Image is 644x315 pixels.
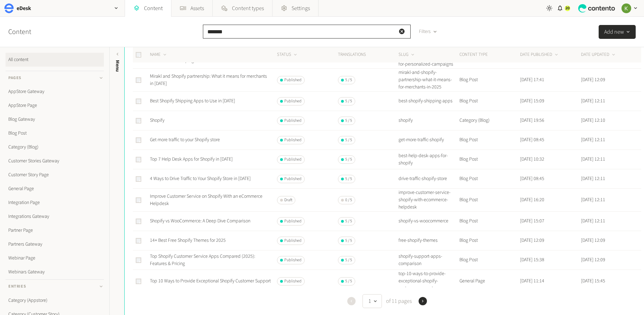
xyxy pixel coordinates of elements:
a: Shopify [150,117,164,124]
a: Improve Customer Service on Shopify With an eCommerce Helpdesk [150,193,262,207]
a: Integrations Gateway [6,210,104,223]
a: Top Shopify Customer Service Apps Compared (2025): Features & Pricing [150,253,255,267]
td: best-help-desk-apps-for-shopify [398,150,459,169]
a: AppStore Page [6,99,104,112]
td: Blog Post [459,250,520,270]
span: Published [284,118,302,124]
button: NAME [150,51,168,58]
span: 5 / 5 [345,137,352,143]
button: SLUG [399,51,415,58]
td: Blog Post [459,212,520,231]
button: Add new [599,25,636,39]
a: Integrating Shopify Helpdesk Data with Klaviyo for Personalized Campaigns [150,50,247,64]
td: Blog Post [459,130,520,150]
td: Blog Post [459,169,520,189]
span: 5 / 5 [345,257,352,263]
button: Filters [413,25,443,39]
a: Get more traffic to your Shopify store [150,136,220,143]
span: 5 / 5 [345,238,352,244]
td: shopify-support-apps-comparison [398,250,459,270]
td: improve-customer-service-shopify-with-ecommerce-helpdesk [398,189,459,212]
span: Published [284,218,302,224]
button: DATE PUBLISHED [520,51,559,58]
time: [DATE] 12:10 [581,117,605,124]
time: [DATE] 16:20 [520,196,544,203]
td: best-shopify-shipping-apps [398,92,459,111]
time: [DATE] 15:38 [520,256,544,263]
button: 1 [363,294,382,308]
span: of 11 pages [385,297,412,305]
span: 5 / 5 [345,156,352,163]
time: [DATE] 11:14 [520,278,544,284]
time: [DATE] 12:09 [520,237,544,244]
span: Published [284,257,302,263]
a: General Page [6,182,104,196]
time: [DATE] 15:07 [520,218,544,224]
span: Pages [8,75,21,81]
img: eDesk [4,3,14,13]
time: [DATE] 19:56 [520,117,544,124]
td: General Page [459,270,520,293]
a: Customer Stories Gateway [6,154,104,168]
a: Webinars Gateway [6,265,104,279]
a: Blog Post [6,126,104,140]
span: 5 / 5 [345,278,352,284]
span: Filters [419,28,431,35]
td: drive-traffic-shopify-store [398,169,459,189]
span: Published [284,156,302,163]
span: Published [284,278,302,284]
time: [DATE] 12:11 [581,136,605,143]
a: Webinar Page [6,251,104,265]
time: [DATE] 17:41 [520,76,544,83]
span: Published [284,176,302,182]
th: CONTENT TYPE [459,47,520,62]
span: Published [284,98,302,104]
time: [DATE] 15:45 [581,278,605,284]
time: [DATE] 12:11 [581,175,605,182]
td: Blog Post [459,150,520,169]
span: 0 / 5 [345,197,352,203]
th: Translations [338,47,399,62]
td: shopify-vs-woocommerce [398,212,459,231]
a: Integration Page [6,196,104,210]
a: 14+ Best Free Shopify Themes for 2025 [150,237,226,244]
span: Draft [284,197,292,203]
a: Category (Blog) [6,140,104,154]
time: [DATE] 08:45 [520,175,544,182]
span: 5 / 5 [345,118,352,124]
button: STATUS [277,51,298,58]
span: 5 / 5 [345,218,352,224]
a: Mirakl and Shopify partnership: What it means for merchants in [DATE] [150,73,267,87]
span: Published [284,77,302,83]
span: Menu [114,60,121,72]
span: Published [284,238,302,244]
td: Blog Post [459,92,520,111]
time: [DATE] 12:11 [581,218,605,224]
td: Blog Post [459,189,520,212]
a: AppStore Gateway [6,85,104,99]
td: Category (Blog) [459,111,520,130]
span: Published [284,137,302,143]
td: top-10-ways-to-provide-exceptional-shopify-customer-support [398,270,459,293]
a: All content [6,53,104,67]
h2: eDesk [17,4,31,12]
a: Partners Gateway [6,237,104,251]
time: [DATE] 15:09 [520,97,544,104]
td: shopify [398,111,459,130]
td: free-shopify-themes [398,231,459,250]
time: [DATE] 12:11 [581,97,605,104]
span: 5 / 5 [345,77,352,83]
a: Category (Appstore) [6,293,104,307]
time: [DATE] 12:11 [581,156,605,163]
time: [DATE] 12:09 [581,256,605,263]
img: Keelin Terry [621,3,631,13]
time: [DATE] 12:11 [581,196,605,203]
time: [DATE] 12:09 [581,76,605,83]
a: 4 Ways to Drive Traffic to Your Shopify Store in [DATE] [150,175,251,182]
td: Blog Post [459,69,520,92]
td: get-more-traffic-shopify [398,130,459,150]
span: 20 [565,5,570,11]
span: Settings [292,4,310,12]
span: Content types [232,4,264,12]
